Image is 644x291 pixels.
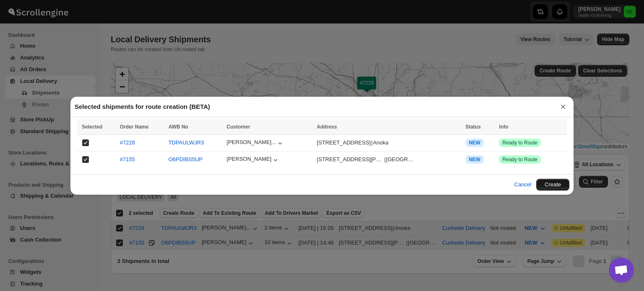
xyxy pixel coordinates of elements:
span: AWB No [169,124,188,130]
span: Status [465,124,481,130]
span: Customer [227,124,250,130]
span: Info [499,124,508,130]
div: [PERSON_NAME]... [227,139,276,145]
div: Anoka [373,139,389,147]
button: #7228 [120,139,135,146]
div: Open chat [609,258,634,283]
span: Ready to Route [502,139,537,146]
span: Order Name [120,124,149,130]
button: [PERSON_NAME]... [227,139,285,147]
button: TDPAULWJR3 [169,139,204,146]
div: | [317,139,460,147]
h2: Selected shipments for route creation (BETA) [75,103,210,111]
div: [STREET_ADDRESS] [317,139,371,147]
button: × [557,101,569,113]
span: NEW [469,140,480,146]
span: Address [317,124,337,130]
